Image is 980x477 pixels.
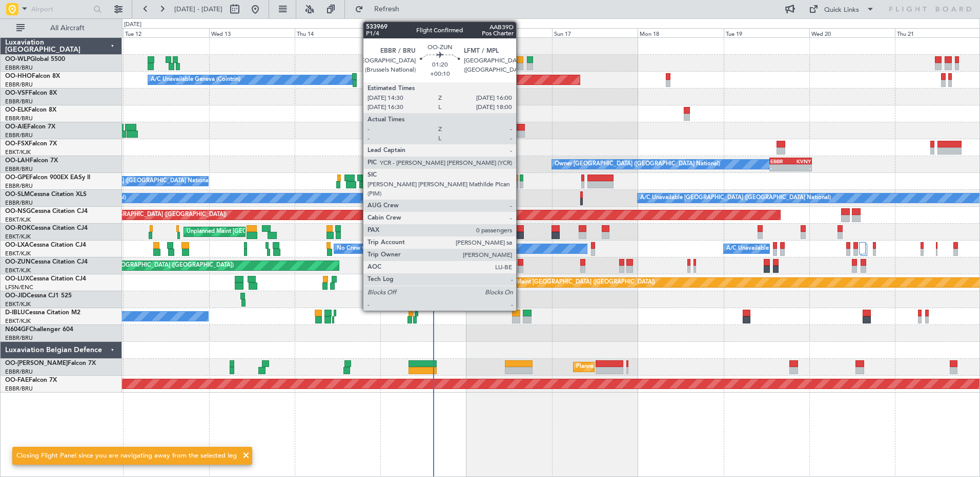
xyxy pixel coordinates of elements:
[11,20,111,36] button: All Aircraft
[174,5,222,14] span: [DATE] - [DATE]
[5,81,33,89] a: EBBR/BRU
[638,28,723,37] div: Mon 18
[5,385,33,393] a: EBBR/BRU
[5,377,57,383] a: OO-FAEFalcon 7X
[295,28,380,37] div: Thu 14
[40,174,212,189] div: No Crew [GEOGRAPHIC_DATA] ([GEOGRAPHIC_DATA] National)
[5,317,31,325] a: EBKT/KJK
[5,208,88,214] a: OO-NSGCessna Citation CJ4
[5,158,58,164] a: OO-LAHFalcon 7X
[469,190,641,206] div: No Crew [GEOGRAPHIC_DATA] ([GEOGRAPHIC_DATA] National)
[5,208,31,214] span: OO-NSG
[5,310,80,316] a: D-IBLUCessna Citation M2
[5,360,96,366] a: OO-[PERSON_NAME]Falcon 7X
[5,148,31,156] a: EBKT/KJK
[726,241,769,256] div: A/C Unavailable
[5,141,57,147] a: OO-FSXFalcon 7X
[5,327,73,333] a: N604GFChallenger 604
[151,72,240,88] div: A/C Unavailable Geneva (Cointrin)
[466,28,552,37] div: Sat 16
[123,28,209,37] div: Tue 12
[187,224,352,240] div: Unplanned Maint [GEOGRAPHIC_DATA]-[GEOGRAPHIC_DATA]
[5,199,33,207] a: EBBR/BRU
[5,124,55,130] a: OO-AIEFalcon 7X
[5,98,33,105] a: EBBR/BRU
[5,225,88,231] a: OO-ROKCessna Citation CJ4
[5,90,57,96] a: OO-VSFFalcon 8X
[5,64,33,72] a: EBBR/BRU
[640,190,831,206] div: A/C Unavailable [GEOGRAPHIC_DATA] ([GEOGRAPHIC_DATA] National)
[5,293,72,299] a: OO-JIDCessna CJ1 525
[5,73,32,79] span: OO-HHO
[770,158,790,164] div: EBBR
[27,25,108,32] span: All Aircraft
[5,175,29,181] span: OO-GPE
[5,115,33,122] a: EBBR/BRU
[5,182,33,190] a: EBBR/BRU
[365,6,409,13] span: Refresh
[5,233,31,241] a: EBKT/KJK
[5,360,68,366] span: OO-[PERSON_NAME]
[31,2,90,17] input: Airport
[380,28,466,37] div: Fri 15
[337,241,453,256] div: No Crew Chambery ([GEOGRAPHIC_DATA])
[5,242,29,248] span: OO-LXA
[5,90,29,96] span: OO-VSF
[791,158,811,164] div: KVNY
[576,359,762,375] div: Planned Maint [GEOGRAPHIC_DATA] ([GEOGRAPHIC_DATA] National)
[5,267,31,274] a: EBKT/KJK
[770,165,790,171] div: -
[5,259,31,265] span: OO-ZUN
[16,451,237,461] div: Closing Flight Panel since you are navigating away from the selected leg
[5,310,25,316] span: D-IBLU
[5,56,30,62] span: OO-WLP
[809,28,895,37] div: Wed 20
[419,72,496,88] div: AOG Maint Geneva (Cointrin)
[494,275,655,290] div: Planned Maint [GEOGRAPHIC_DATA] ([GEOGRAPHIC_DATA])
[5,377,29,383] span: OO-FAE
[5,368,33,376] a: EBBR/BRU
[5,56,65,62] a: OO-WLPGlobal 5500
[5,242,86,248] a: OO-LXACessna Citation CJ4
[5,250,31,257] a: EBKT/KJK
[5,73,60,79] a: OO-HHOFalcon 8X
[65,207,227,223] div: Planned Maint [GEOGRAPHIC_DATA] ([GEOGRAPHIC_DATA])
[5,107,28,113] span: OO-ELK
[5,124,27,130] span: OO-AIE
[5,327,29,333] span: N604GF
[5,141,29,147] span: OO-FSX
[791,165,811,171] div: -
[5,216,31,224] a: EBKT/KJK
[824,5,859,15] div: Quick Links
[5,165,33,173] a: EBBR/BRU
[5,107,56,113] a: OO-ELKFalcon 8X
[65,258,234,273] div: Unplanned Maint [GEOGRAPHIC_DATA] ([GEOGRAPHIC_DATA])
[724,28,809,37] div: Tue 19
[5,276,29,282] span: OO-LUX
[5,334,33,342] a: EBBR/BRU
[5,191,30,198] span: OO-SLM
[5,175,90,181] a: OO-GPEFalcon 900EX EASy II
[383,275,484,290] div: No Crew Paris ([GEOGRAPHIC_DATA])
[555,157,720,172] div: Owner [GEOGRAPHIC_DATA] ([GEOGRAPHIC_DATA] National)
[5,293,27,299] span: OO-JID
[5,158,30,164] span: OO-LAH
[5,191,87,198] a: OO-SLMCessna Citation XLS
[5,132,33,139] a: EBBR/BRU
[5,276,86,282] a: OO-LUXCessna Citation CJ4
[5,225,31,231] span: OO-ROK
[124,20,141,29] div: [DATE]
[5,300,31,308] a: EBKT/KJK
[5,259,88,265] a: OO-ZUNCessna Citation CJ4
[804,1,880,17] button: Quick Links
[552,28,638,37] div: Sun 17
[5,284,33,291] a: LFSN/ENC
[350,1,412,17] button: Refresh
[209,28,295,37] div: Wed 13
